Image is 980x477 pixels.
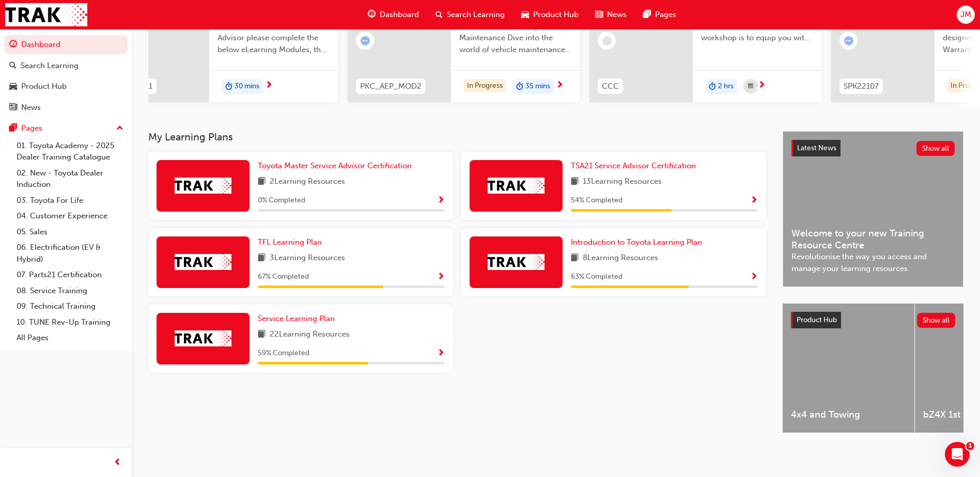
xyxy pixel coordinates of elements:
[9,103,17,113] span: news-icon
[114,456,121,469] span: prev-icon
[437,271,445,283] button: Show Progress
[533,9,579,21] span: Product Hub
[12,193,128,209] a: 03. Toyota For Life
[488,178,545,194] img: Trak
[463,79,506,93] div: In Progress
[235,81,259,92] span: 30 mins
[270,328,350,341] span: 22 Learning Resources
[360,4,427,25] a: guage-iconDashboard
[607,9,627,21] span: News
[748,80,753,93] span: calendar-icon
[217,21,330,56] span: To become a Certified Service Advisor please complete the below eLearning Modules, the Service Ad...
[361,36,370,45] span: learningRecordVerb_ATTEMPT-icon
[258,328,266,341] span: book-icon
[427,4,513,25] a: search-iconSearch Learning
[797,315,837,324] span: Product Hub
[12,267,128,283] a: 07. Parts21 Certification
[258,176,266,188] span: book-icon
[916,141,955,156] button: Show all
[435,8,443,21] span: search-icon
[556,81,564,90] span: next-icon
[797,144,836,152] span: Latest News
[12,208,128,224] a: 04. Customer Experience
[258,161,412,170] span: Toyota Master Service Advisor Certification
[12,165,128,193] a: 02. New - Toyota Dealer Induction
[750,273,758,282] span: Show Progress
[571,237,702,247] span: Introduction to Toyota Learning Plan
[571,160,700,172] a: TSA21 Service Advisor Certification
[12,298,128,314] a: 09. Technical Training
[258,314,335,323] span: Service Learning Plan
[4,33,128,119] button: DashboardSearch LearningProduct HubNews
[602,36,612,45] span: learningRecordVerb_NONE-icon
[21,81,67,92] div: Product Hub
[437,194,445,207] button: Show Progress
[437,273,445,282] span: Show Progress
[175,254,231,270] img: Trak
[791,409,906,421] span: 4x4 and Towing
[265,81,273,90] span: next-icon
[791,251,955,274] span: Revolutionise the way you access and manage your learning resources.
[583,252,658,265] span: 8 Learning Resources
[718,81,734,92] span: 2 hrs
[258,252,266,265] span: book-icon
[750,194,758,207] button: Show Progress
[571,161,696,170] span: TSA21 Service Advisor Certification
[459,21,572,56] span: Master the Art of Vehicle Maintenance Dive into the world of vehicle maintenance with this compre...
[4,56,128,75] a: Search Learning
[9,82,17,91] span: car-icon
[945,442,970,467] iframe: Intercom live chat
[9,61,17,71] span: search-icon
[12,240,128,267] a: 06. Electrification (EV & Hybrid)
[12,314,128,330] a: 10. TUNE Rev-Up Training
[258,237,322,247] span: TFL Learning Plan
[437,349,445,358] span: Show Progress
[12,224,128,240] a: 05. Sales
[21,102,41,114] div: News
[587,4,635,25] a: news-iconNews
[966,442,974,450] span: 1
[9,124,17,133] span: pages-icon
[571,236,706,248] a: Introduction to Toyota Learning Plan
[225,80,232,93] span: duration-icon
[513,4,587,25] a: car-iconProduct Hub
[521,8,529,21] span: car-icon
[360,81,422,92] span: PKC_AEP_MOD2
[758,81,766,90] span: next-icon
[258,271,309,283] span: 67 % Completed
[595,8,603,21] span: news-icon
[258,160,416,172] a: Toyota Master Service Advisor Certification
[655,9,676,21] span: Pages
[844,81,879,92] span: SPK22107
[175,178,231,194] img: Trak
[602,81,619,92] span: CCC
[917,313,956,328] button: Show all
[4,77,128,96] a: Product Hub
[791,312,955,328] a: Product HubShow all
[258,195,305,206] span: 0 % Completed
[791,140,955,156] a: Latest NewsShow all
[270,252,345,265] span: 3 Learning Resources
[116,122,123,135] span: up-icon
[709,80,716,93] span: duration-icon
[960,9,971,21] span: JM
[525,81,550,92] span: 35 mins
[750,271,758,283] button: Show Progress
[957,6,975,24] button: JM
[791,228,955,251] span: Welcome to your new Training Resource Centre
[12,283,128,299] a: 08. Service Training
[21,60,79,72] div: Search Learning
[258,347,309,359] span: 59 % Completed
[4,98,128,117] a: News
[643,8,651,21] span: pages-icon
[844,36,853,45] span: learningRecordVerb_ATTEMPT-icon
[437,196,445,205] span: Show Progress
[5,3,87,26] img: Trak
[635,4,685,25] a: pages-iconPages
[12,138,128,165] a: 01. Toyota Academy - 2025 Dealer Training Catalogue
[571,252,579,265] span: book-icon
[783,131,963,287] a: Latest NewsShow allWelcome to your new Training Resource CentreRevolutionise the way you access a...
[148,131,766,143] h3: My Learning Plans
[437,347,445,360] button: Show Progress
[4,35,128,54] a: Dashboard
